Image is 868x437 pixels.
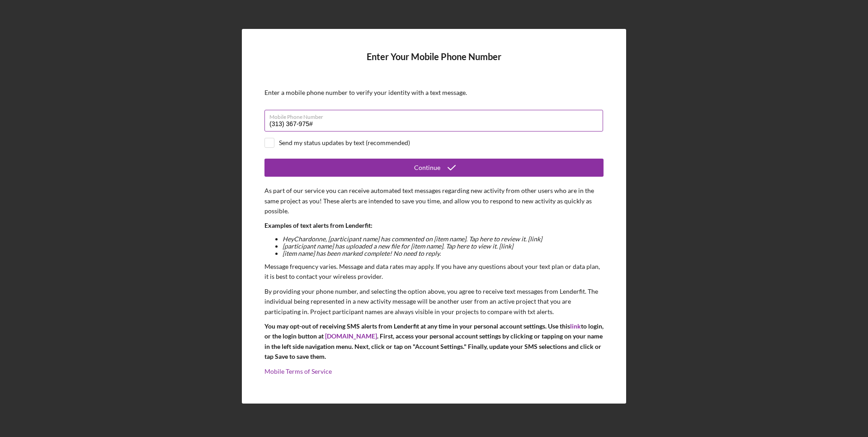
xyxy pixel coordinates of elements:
div: Send my status updates by text (recommended) [279,139,410,146]
h4: Enter Your Mobile Phone Number [264,52,604,75]
p: By providing your phone number, and selecting the option above, you agree to receive text message... [264,287,604,317]
div: Enter a mobile phone number to verify your identity with a text message. [264,89,604,96]
button: Continue [264,159,604,177]
p: Examples of text alerts from Lenderfit: [264,221,604,230]
li: Hey Chardonne , [participant name] has commented on [item name]. Tap here to review it. [link] [283,235,604,243]
li: [participant name] has uploaded a new file for [item name]. Tap here to view it. [link] [283,243,604,250]
label: Mobile Phone Number [269,110,603,120]
a: Mobile Terms of Service [264,367,332,375]
p: Message frequency varies. Message and data rates may apply. If you have any questions about your ... [264,262,604,282]
a: [DOMAIN_NAME] [325,332,377,340]
a: link [570,322,581,330]
p: As part of our service you can receive automated text messages regarding new activity from other ... [264,186,604,216]
li: [item name] has been marked complete! No need to reply. [283,250,604,257]
div: Continue [414,159,440,177]
p: You may opt-out of receiving SMS alerts from Lenderfit at any time in your personal account setti... [264,321,604,362]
